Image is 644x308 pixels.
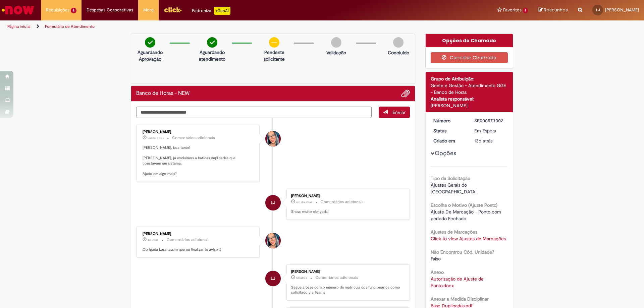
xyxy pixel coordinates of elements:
b: Escolha o Motivo (Ajuste Ponto) [431,202,497,208]
textarea: Digite sua mensagem aqui... [136,107,372,118]
div: Analista responsável: [431,96,508,102]
p: Segue a base com o número de matrícula dos funcionários como solicitado via Teams [291,285,403,295]
div: [PERSON_NAME] [431,102,508,109]
span: 5d atrás [296,276,307,280]
div: Maira Priscila Da Silva Arnaldo [265,131,281,146]
p: Concluído [388,49,409,56]
div: Gente e Gestão - Atendimento GGE - Banco de Horas [431,82,508,96]
span: Despesas Corporativas [87,7,133,13]
span: LJ [596,8,600,12]
span: 2 [71,8,76,13]
dt: Criado em [428,137,470,144]
b: Anexar a Medida Disciplinar [431,296,489,302]
span: um dia atrás [148,136,164,140]
div: [PERSON_NAME] [291,270,403,274]
img: ServiceNow [1,3,35,17]
img: check-circle-green.png [145,37,155,48]
span: 1 [523,8,528,13]
div: [PERSON_NAME] [291,194,403,198]
span: Falso [431,256,441,262]
span: More [143,7,154,13]
ul: Trilhas de página [5,20,424,33]
img: circle-minus.png [269,37,279,48]
p: Show, muito obrigada! [291,209,403,214]
span: Rascunhos [544,7,568,13]
time: 29/09/2025 12:40:07 [148,136,164,140]
b: Tipo da Solicitação [431,175,470,181]
a: Formulário de Atendimento [45,24,95,29]
span: Requisições [46,7,69,13]
span: Enviar [392,109,406,115]
small: Comentários adicionais [167,237,210,243]
a: Rascunhos [538,7,568,13]
a: Download de Autorização de Ajuste de Ponto.docx [431,276,485,289]
b: Anexo [431,269,444,275]
div: [PERSON_NAME] [143,232,254,236]
span: Ajustes Gerais do [GEOGRAPHIC_DATA] [431,182,477,195]
div: Lara De Souza Jorge [265,271,281,286]
b: Ajustes de Marcações [431,229,477,235]
time: 29/09/2025 08:04:21 [296,200,312,204]
p: Obrigada Lara, assim que eu finalizar te aviso :) [143,247,254,252]
img: check-circle-green.png [207,37,217,48]
small: Comentários adicionais [321,199,364,205]
span: 13d atrás [474,138,492,144]
div: Grupo de Atribuição: [431,75,508,82]
dt: Número [428,117,470,124]
p: Aguardando Aprovação [134,49,166,62]
time: 17/09/2025 16:19:12 [474,138,492,144]
p: [PERSON_NAME], boa tarde! [PERSON_NAME], já excluímos a batidas duplicadas que constavam em siste... [143,145,254,177]
div: SR000573002 [474,117,505,124]
p: Aguardando atendimento [196,49,228,62]
p: Validação [326,49,346,56]
time: 26/09/2025 11:27:11 [296,276,307,280]
img: img-circle-grey.png [331,37,341,48]
p: Pendente solicitante [258,49,290,62]
div: Opções do Chamado [426,34,513,47]
div: Maira Priscila Da Silva Arnaldo [265,233,281,248]
img: click_logo_yellow_360x200.png [164,5,182,15]
small: Comentários adicionais [315,275,358,281]
span: [PERSON_NAME] [605,7,639,13]
div: Lara De Souza Jorge [265,195,281,210]
span: um dia atrás [296,200,312,204]
div: Em Espera [474,127,505,134]
button: Enviar [379,107,410,118]
span: LJ [271,195,275,211]
button: Cancelar Chamado [431,52,508,63]
span: Ajuste De Marcação - Ponto com período Fechado [431,209,502,222]
div: Padroniza [192,7,230,15]
span: Favoritos [503,7,522,13]
small: Comentários adicionais [172,135,215,141]
img: img-circle-grey.png [393,37,404,48]
a: Página inicial [7,24,31,29]
span: LJ [271,270,275,287]
h2: Banco de Horas - NEW Histórico de tíquete [136,90,190,97]
b: Não Encontrou Cód. Unidade? [431,249,494,255]
dt: Status [428,127,470,134]
a: Click to view Ajustes de Marcações [431,236,506,242]
p: +GenAi [214,7,230,15]
time: 26/09/2025 13:42:54 [148,238,158,242]
div: [PERSON_NAME] [143,130,254,134]
button: Adicionar anexos [401,89,410,98]
div: 17/09/2025 16:19:12 [474,137,505,144]
span: 4d atrás [148,238,158,242]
